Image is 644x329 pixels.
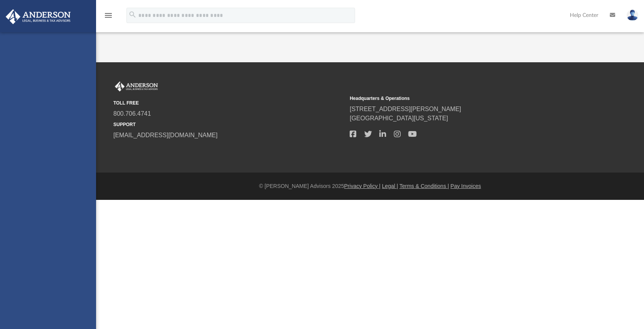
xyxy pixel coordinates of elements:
[113,81,159,91] img: Anderson Advisors Platinum Portal
[96,182,644,190] div: © [PERSON_NAME] Advisors 2025
[400,183,449,189] a: Terms & Conditions |
[113,110,151,117] a: 800.706.4741
[450,183,481,189] a: Pay Invoices
[113,121,344,128] small: SUPPORT
[382,183,398,189] a: Legal |
[344,183,381,189] a: Privacy Policy |
[3,9,73,24] img: Anderson Advisors Platinum Portal
[113,132,217,138] a: [EMAIL_ADDRESS][DOMAIN_NAME]
[128,10,137,19] i: search
[104,11,113,20] i: menu
[350,115,448,121] a: [GEOGRAPHIC_DATA][US_STATE]
[113,100,344,106] small: TOLL FREE
[627,10,638,21] img: User Pic
[350,95,581,102] small: Headquarters & Operations
[104,15,113,20] a: menu
[350,106,461,112] a: [STREET_ADDRESS][PERSON_NAME]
